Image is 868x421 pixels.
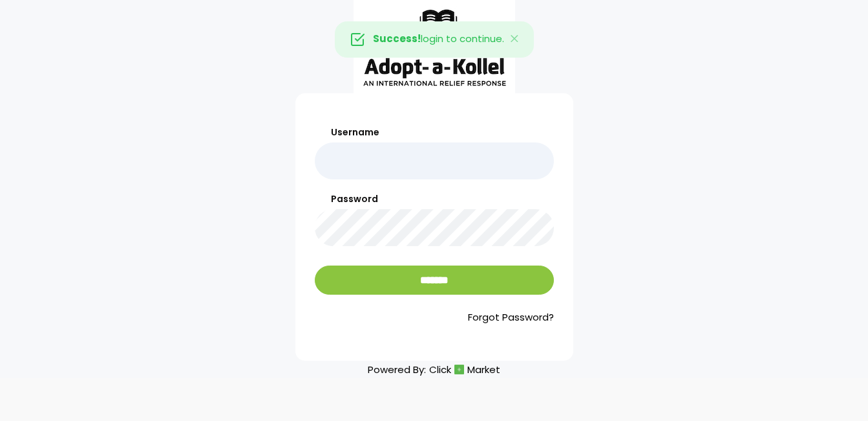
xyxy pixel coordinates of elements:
a: ClickMarket [429,361,500,378]
p: Powered By: [368,361,500,378]
strong: Success! [373,32,421,45]
label: Password [315,192,554,206]
a: Forgot Password? [315,310,554,325]
button: Close [496,22,533,57]
label: Username [315,126,554,139]
div: login to continue. [335,21,534,58]
img: cm_icon.png [454,365,464,374]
